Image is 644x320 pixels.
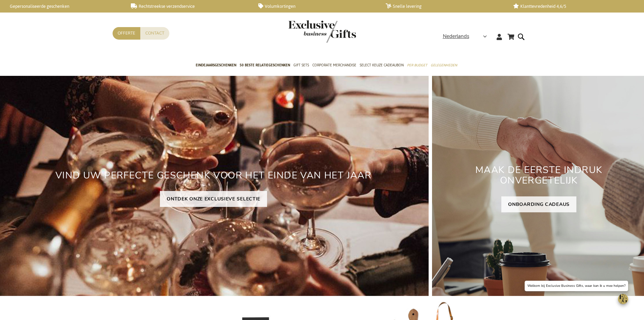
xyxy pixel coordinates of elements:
[293,62,309,69] span: Gift Sets
[501,196,576,212] a: ONBOARDING CADEAUS
[443,33,469,40] span: Nederlands
[360,62,404,69] span: Select Keuze Cadeaubon
[3,3,120,9] a: Gepersonaliseerde geschenken
[386,3,502,9] a: Snelle levering
[431,57,457,74] a: Gelegenheden
[407,57,427,74] a: Per Budget
[240,62,290,69] span: 50 beste relatiegeschenken
[140,27,169,40] a: Contact
[312,57,356,74] a: Corporate Merchandise
[196,62,236,69] span: Eindejaarsgeschenken
[288,20,356,43] img: Exclusive Business gifts logo
[407,62,427,69] span: Per Budget
[431,62,457,69] span: Gelegenheden
[360,57,404,74] a: Select Keuze Cadeaubon
[293,57,309,74] a: Gift Sets
[160,191,267,207] a: ONTDEK ONZE EXCLUSIEVE SELECTIE
[513,3,630,9] a: Klanttevredenheid 4,6/5
[240,57,290,74] a: 50 beste relatiegeschenken
[258,3,375,9] a: Volumkortingen
[196,57,236,74] a: Eindejaarsgeschenken
[131,3,247,9] a: Rechtstreekse verzendservice
[113,27,140,40] a: Offerte
[288,20,322,43] a: store logo
[312,62,356,69] span: Corporate Merchandise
